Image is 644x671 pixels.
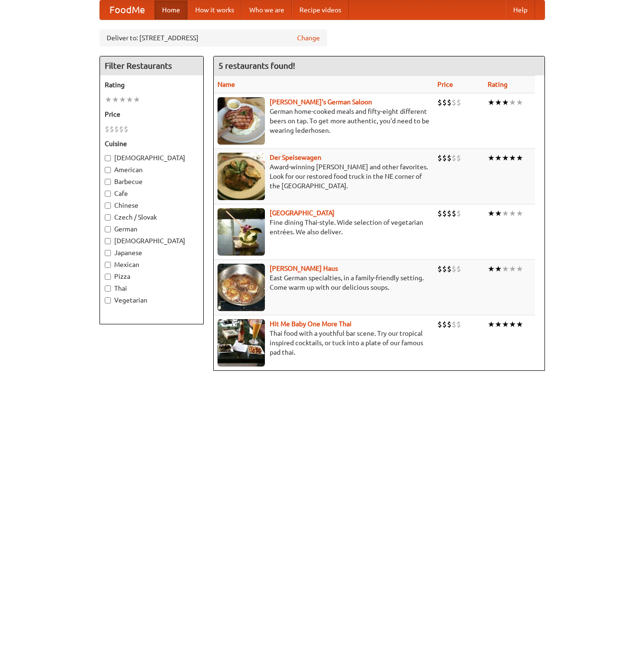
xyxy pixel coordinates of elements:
li: $ [447,319,452,330]
input: Pizza [105,274,111,280]
li: $ [442,319,447,330]
input: German [105,226,111,232]
li: ★ [509,153,516,163]
li: ★ [495,153,502,163]
li: ★ [502,97,509,108]
label: Pizza [105,272,199,281]
input: Vegetarian [105,297,111,303]
label: Japanese [105,248,199,257]
li: $ [124,124,128,134]
a: Recipe videos [292,0,349,19]
h5: Price [105,110,199,119]
li: ★ [488,153,495,163]
p: Award-winning [PERSON_NAME] and other favorites. Look for our restored food truck in the NE corne... [218,162,430,191]
p: Thai food with a youthful bar scene. Try our tropical inspired cocktails, or tuck into a plate of... [218,329,430,357]
p: Fine dining Thai-style. Wide selection of vegetarian entrées. We also deliver. [218,218,430,237]
li: $ [452,208,456,219]
a: Der Speisewagen [270,154,321,161]
label: Vegetarian [105,295,199,305]
li: $ [452,319,456,330]
li: ★ [488,264,495,274]
b: [PERSON_NAME]'s German Saloon [270,98,372,106]
li: $ [452,153,456,163]
a: FoodMe [100,0,154,19]
label: American [105,165,199,175]
li: ★ [509,208,516,219]
li: $ [456,97,461,108]
li: ★ [488,208,495,219]
li: ★ [516,208,523,219]
li: ★ [119,94,126,105]
li: $ [442,208,447,219]
li: $ [447,153,452,163]
label: German [105,224,199,234]
h5: Cuisine [105,139,199,148]
input: Czech / Slovak [105,214,111,221]
img: satay.jpg [218,208,265,256]
input: Barbecue [105,179,111,185]
a: Name [218,81,235,88]
li: ★ [112,94,119,105]
p: German home-cooked meals and fifty-eight different beers on tap. To get more authentic, you'd nee... [218,107,430,135]
li: $ [452,264,456,274]
label: Cafe [105,189,199,198]
li: $ [452,97,456,108]
li: ★ [133,94,140,105]
a: Hit Me Baby One More Thai [270,320,352,328]
img: esthers.jpg [218,97,265,145]
h4: Filter Restaurants [100,56,203,75]
a: Change [297,33,320,43]
img: babythai.jpg [218,319,265,367]
li: $ [456,208,461,219]
li: ★ [488,319,495,330]
label: [DEMOGRAPHIC_DATA] [105,236,199,246]
label: Thai [105,284,199,293]
input: Mexican [105,262,111,268]
li: $ [442,153,447,163]
img: speisewagen.jpg [218,153,265,200]
li: $ [456,153,461,163]
div: Deliver to: [STREET_ADDRESS] [100,29,327,46]
li: ★ [495,319,502,330]
li: ★ [495,97,502,108]
input: Thai [105,285,111,292]
li: ★ [126,94,133,105]
li: ★ [509,97,516,108]
li: $ [437,97,442,108]
li: $ [437,208,442,219]
li: ★ [516,97,523,108]
label: Mexican [105,260,199,269]
a: Who we are [242,0,292,19]
li: ★ [516,319,523,330]
li: ★ [509,264,516,274]
label: Chinese [105,201,199,210]
li: ★ [516,153,523,163]
li: ★ [509,319,516,330]
li: $ [442,97,447,108]
a: Help [506,0,535,19]
input: Japanese [105,250,111,256]
li: ★ [502,319,509,330]
li: $ [105,124,109,134]
input: Chinese [105,202,111,209]
input: [DEMOGRAPHIC_DATA] [105,155,111,161]
li: $ [119,124,124,134]
input: American [105,167,111,173]
li: $ [109,124,114,134]
li: $ [456,319,461,330]
label: Czech / Slovak [105,212,199,222]
li: $ [437,153,442,163]
p: East German specialties, in a family-friendly setting. Come warm up with our delicious soups. [218,273,430,292]
a: Price [437,81,453,88]
ng-pluralize: 5 restaurants found! [218,61,295,70]
li: ★ [502,208,509,219]
li: ★ [502,264,509,274]
li: $ [437,319,442,330]
li: $ [447,208,452,219]
img: kohlhaus.jpg [218,264,265,311]
b: [PERSON_NAME] Haus [270,265,338,272]
a: [GEOGRAPHIC_DATA] [270,209,335,217]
